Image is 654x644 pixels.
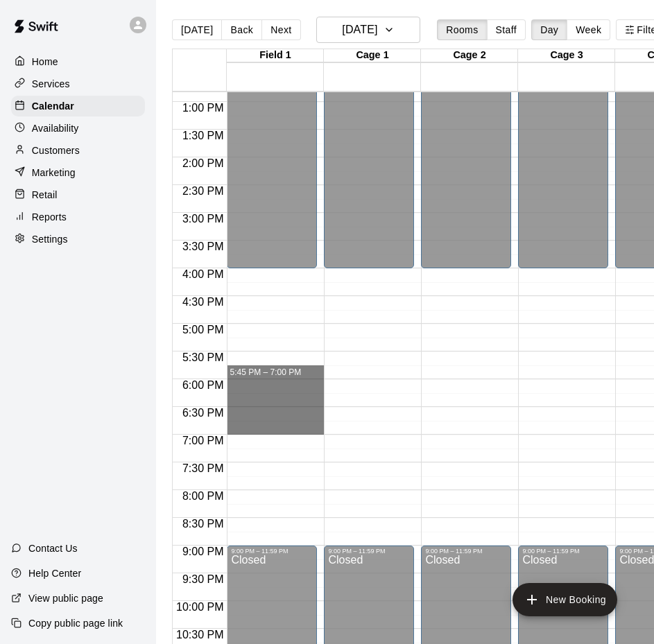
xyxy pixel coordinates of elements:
[179,102,227,114] span: 1:00 PM
[32,210,67,224] p: Reports
[324,49,421,62] div: Cage 1
[261,19,300,40] button: Next
[28,566,81,580] p: Help Center
[11,184,145,205] a: Retail
[518,49,615,62] div: Cage 3
[32,99,74,113] p: Calendar
[32,166,76,180] p: Marketing
[11,162,145,183] a: Marketing
[32,55,58,69] p: Home
[227,49,324,62] div: Field 1
[179,462,227,474] span: 7:30 PM
[11,96,145,116] a: Calendar
[32,77,70,91] p: Services
[32,121,79,135] p: Availability
[531,19,567,40] button: Day
[487,19,526,40] button: Staff
[11,207,145,227] a: Reports
[179,518,227,530] span: 8:30 PM
[28,591,103,605] p: View public page
[513,583,617,616] button: add
[421,49,518,62] div: Cage 2
[11,140,145,161] a: Customers
[11,73,145,94] a: Services
[179,546,227,557] span: 9:00 PM
[32,232,68,246] p: Settings
[179,185,227,197] span: 2:30 PM
[179,268,227,280] span: 4:00 PM
[437,19,487,40] button: Rooms
[179,351,227,363] span: 5:30 PM
[179,213,227,225] span: 3:00 PM
[522,548,604,555] div: 9:00 PM – 11:59 PM
[179,490,227,502] span: 8:00 PM
[11,229,145,250] a: Settings
[173,629,227,641] span: 10:30 PM
[179,296,227,308] span: 4:30 PM
[316,17,420,43] button: [DATE]
[11,118,145,139] a: Availability
[179,407,227,419] span: 6:30 PM
[11,51,145,72] a: Home
[28,616,123,630] p: Copy public page link
[172,19,222,40] button: [DATE]
[221,19,262,40] button: Back
[179,130,227,141] span: 1:30 PM
[179,324,227,336] span: 5:00 PM
[179,379,227,391] span: 6:00 PM
[425,548,507,555] div: 9:00 PM – 11:59 PM
[179,241,227,252] span: 3:30 PM
[179,573,227,585] span: 9:30 PM
[567,19,610,40] button: Week
[32,188,58,202] p: Retail
[28,541,78,555] p: Contact Us
[328,548,410,555] div: 9:00 PM – 11:59 PM
[179,435,227,446] span: 7:00 PM
[32,143,80,157] p: Customers
[342,20,377,40] h6: [DATE]
[173,601,227,613] span: 10:00 PM
[179,157,227,169] span: 2:00 PM
[230,367,301,377] span: 5:45 PM – 7:00 PM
